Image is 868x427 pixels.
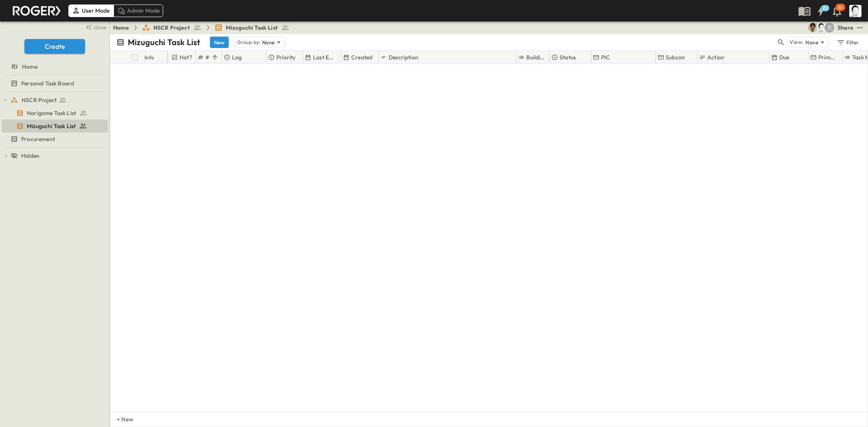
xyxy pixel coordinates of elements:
[27,122,76,130] span: Mizuguchi Task List
[805,38,818,46] p: None
[824,23,834,33] div: 大鐘 梨湖 (oogrk-00@pub.taisei.co.jp)
[2,133,108,146] div: Procurementtest
[94,23,106,31] span: close
[237,38,260,46] p: Group by:
[2,107,108,120] div: Horigome Task Listtest
[21,135,55,143] span: Procurement
[276,53,295,61] p: Priority
[789,38,804,47] p: View:
[849,5,861,17] img: Profile Picture
[313,53,337,61] p: Last Email Date
[142,24,201,32] a: NSCR Project
[68,4,114,17] div: User Mode
[813,4,829,18] button: 20
[837,24,853,32] div: Share
[2,120,108,133] div: Mizuguchi Task Listtest
[855,23,865,33] button: test
[27,109,76,117] span: Horigome Task List
[2,78,106,89] a: Personal Task Board
[836,38,859,47] div: Filter
[2,77,108,90] div: Personal Task Boardtest
[113,24,294,32] nav: breadcrumbs
[143,51,167,64] div: Info
[818,53,838,61] p: Primary Email
[232,53,242,61] p: Log
[22,96,57,104] span: NSCR Project
[226,24,278,32] span: Mizuguchi Task List
[666,53,685,61] p: Subcon
[837,4,843,11] p: 30
[2,107,106,119] a: Horigome Task List
[21,152,39,160] span: Hidden
[153,24,190,32] span: NSCR Project
[206,53,209,61] p: #
[210,37,229,48] button: New
[114,4,164,17] div: Admin Mode
[11,94,106,106] a: NSCR Project
[526,53,545,61] p: Buildings
[351,53,372,61] p: Created
[179,53,192,61] p: Hot?
[822,5,829,11] h6: 20
[113,24,129,32] a: Home
[210,53,219,62] button: Sort
[24,39,85,54] button: Create
[144,46,154,69] div: Info
[779,53,789,61] p: Due
[560,53,576,61] p: Status
[833,37,861,48] button: Filter
[128,37,200,48] p: Mizuguchi Task List
[2,120,106,132] a: Mizuguchi Task List
[214,24,289,32] a: Mizuguchi Task List
[2,61,106,72] a: Home
[82,21,108,33] button: close
[707,53,724,61] p: Action
[22,63,37,71] span: Home
[21,79,74,87] span: Personal Task Board
[389,53,418,61] p: Description
[2,94,108,107] div: NSCR Projecttest
[262,38,275,46] p: None
[2,133,106,145] a: Procurement
[816,23,826,33] img: 堀米 康介(K.HORIGOME) (horigome@bcd.taisei.co.jp)
[808,23,818,33] img: 戸島 太一 (T.TOJIMA) (tzmtit00@pub.taisei.co.jp)
[601,53,610,61] p: PIC
[117,415,122,423] p: + New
